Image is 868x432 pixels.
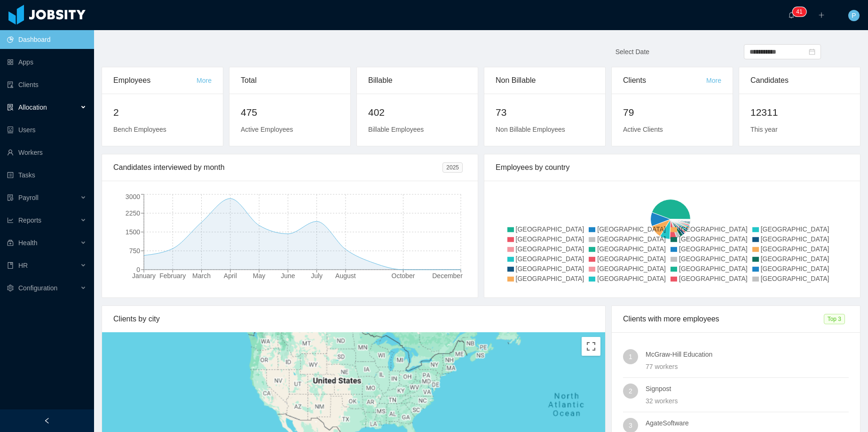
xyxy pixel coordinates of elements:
[241,67,339,94] div: Total
[7,240,14,246] i: icon: medicine-box
[516,255,584,263] span: [GEOGRAPHIC_DATA]
[7,53,87,72] a: icon: appstoreApps
[496,126,565,133] span: Non Billable Employees
[368,105,466,120] h2: 402
[679,275,748,282] span: [GEOGRAPHIC_DATA]
[7,166,87,184] a: icon: profileTasks
[159,272,186,280] tspan: February
[113,67,197,94] div: Employees
[646,349,849,360] h4: McGraw-Hill Education
[18,104,47,111] span: Allocation
[126,228,140,236] tspan: 1500
[241,105,339,120] h2: 475
[706,77,721,84] a: More
[126,193,140,200] tspan: 3000
[7,262,14,269] i: icon: book
[788,12,795,18] i: icon: bell
[129,247,141,255] tspan: 750
[629,349,632,364] span: 1
[281,272,295,280] tspan: June
[18,284,57,292] span: Configuration
[761,235,829,243] span: [GEOGRAPHIC_DATA]
[818,12,825,18] i: icon: plus
[7,217,14,224] i: icon: line-chart
[623,67,706,94] div: Clients
[761,245,829,253] span: [GEOGRAPHIC_DATA]
[761,255,829,263] span: [GEOGRAPHIC_DATA]
[679,265,748,272] span: [GEOGRAPHIC_DATA]
[335,272,356,280] tspan: August
[224,272,237,280] tspan: April
[253,272,265,280] tspan: May
[852,10,856,21] span: P
[368,126,424,133] span: Billable Employees
[582,337,600,356] button: Toggle fullscreen view
[18,262,28,269] span: HR
[679,245,748,253] span: [GEOGRAPHIC_DATA]
[7,120,87,139] a: icon: robotUsers
[7,285,14,291] i: icon: setting
[516,245,584,253] span: [GEOGRAPHIC_DATA]
[824,314,845,324] span: Top 3
[516,265,584,272] span: [GEOGRAPHIC_DATA]
[113,306,594,332] div: Clients by city
[750,67,849,94] div: Candidates
[442,162,463,173] span: 2025
[516,275,584,282] span: [GEOGRAPHIC_DATA]
[646,384,849,394] h4: Signpost
[750,105,849,120] h2: 12311
[496,154,849,181] div: Employees by country
[496,105,594,120] h2: 73
[113,105,212,120] h2: 2
[432,272,463,280] tspan: December
[679,235,748,243] span: [GEOGRAPHIC_DATA]
[809,48,815,55] i: icon: calendar
[597,275,666,282] span: [GEOGRAPHIC_DATA]
[597,235,666,243] span: [GEOGRAPHIC_DATA]
[7,104,14,111] i: icon: solution
[197,77,212,84] a: More
[679,225,748,233] span: [GEOGRAPHIC_DATA]
[761,225,829,233] span: [GEOGRAPHIC_DATA]
[623,105,721,120] h2: 79
[761,275,829,282] span: [GEOGRAPHIC_DATA]
[597,265,666,272] span: [GEOGRAPHIC_DATA]
[496,67,594,94] div: Non Billable
[113,126,166,133] span: Bench Employees
[516,235,584,243] span: [GEOGRAPHIC_DATA]
[311,272,323,280] tspan: July
[799,7,803,16] p: 1
[192,272,211,280] tspan: March
[132,272,156,280] tspan: January
[368,67,466,94] div: Billable
[646,418,849,428] h4: AgateSoftware
[7,194,14,201] i: icon: file-protect
[516,225,584,233] span: [GEOGRAPHIC_DATA]
[623,126,663,133] span: Active Clients
[629,384,632,399] span: 2
[792,7,806,16] sup: 41
[646,396,849,406] div: 32 workers
[615,48,649,56] span: Select Date
[18,239,37,247] span: Health
[126,209,140,217] tspan: 2250
[392,272,415,280] tspan: October
[7,143,87,162] a: icon: userWorkers
[241,126,293,133] span: Active Employees
[646,361,849,372] div: 77 workers
[597,225,666,233] span: [GEOGRAPHIC_DATA]
[750,126,778,133] span: This year
[761,265,829,272] span: [GEOGRAPHIC_DATA]
[18,216,41,224] span: Reports
[7,75,87,94] a: icon: auditClients
[597,245,666,253] span: [GEOGRAPHIC_DATA]
[113,154,442,181] div: Candidates interviewed by month
[136,266,140,273] tspan: 0
[796,7,799,16] p: 4
[679,255,748,263] span: [GEOGRAPHIC_DATA]
[18,194,39,201] span: Payroll
[597,255,666,263] span: [GEOGRAPHIC_DATA]
[623,306,824,332] div: Clients with more employees
[7,30,87,49] a: icon: pie-chartDashboard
